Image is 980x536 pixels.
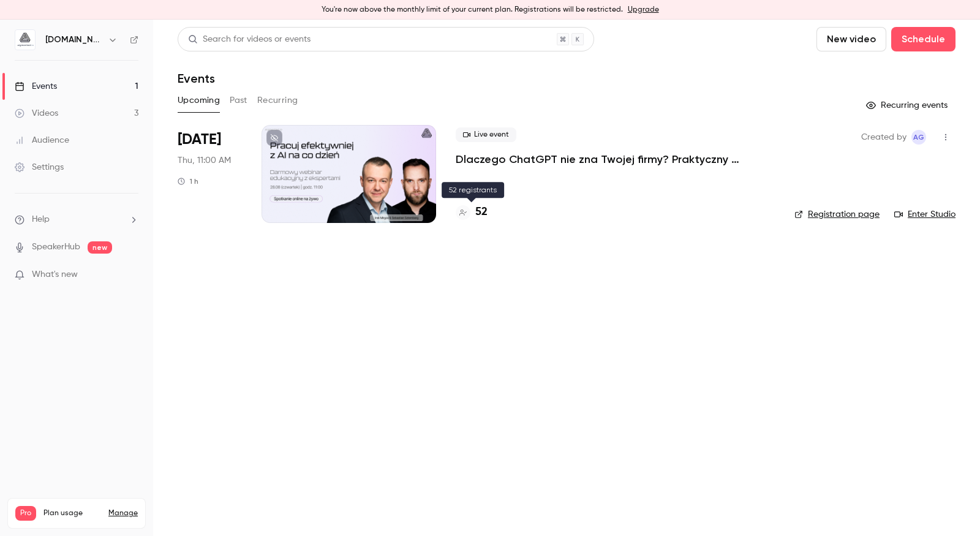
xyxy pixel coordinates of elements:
[891,27,956,51] button: Schedule
[456,204,488,221] a: 52
[15,213,138,226] li: help-dropdown-opener
[15,161,64,173] div: Settings
[894,208,956,221] a: Enter Studio
[43,508,101,518] span: Plan usage
[32,241,80,254] a: SpeakerHub
[15,80,57,92] div: Events
[15,107,58,119] div: Videos
[861,130,907,145] span: Created by
[794,208,880,221] a: Registration page
[88,241,112,254] span: new
[178,176,198,186] div: 1 h
[178,91,220,110] button: Upcoming
[230,91,247,110] button: Past
[456,127,516,142] span: Live event
[178,154,231,167] span: Thu, 11:00 AM
[911,130,926,145] span: Aleksandra Grabarska
[15,134,69,146] div: Audience
[15,30,35,50] img: aigmented.io
[257,91,298,110] button: Recurring
[15,506,36,521] span: Pro
[816,27,886,51] button: New video
[108,508,138,518] a: Manage
[178,71,215,86] h1: Events
[188,33,311,46] div: Search for videos or events
[475,204,488,221] h4: 52
[32,213,50,226] span: Help
[178,125,242,223] div: Aug 28 Thu, 11:00 AM (Europe/Berlin)
[628,5,659,15] a: Upgrade
[45,34,103,46] h6: [DOMAIN_NAME]
[32,268,78,281] span: What's new
[456,152,775,167] a: Dlaczego ChatGPT nie zna Twojej firmy? Praktyczny przewodnik przygotowania wiedzy firmowej jako k...
[913,130,924,145] span: AG
[861,96,956,115] button: Recurring events
[178,130,221,149] span: [DATE]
